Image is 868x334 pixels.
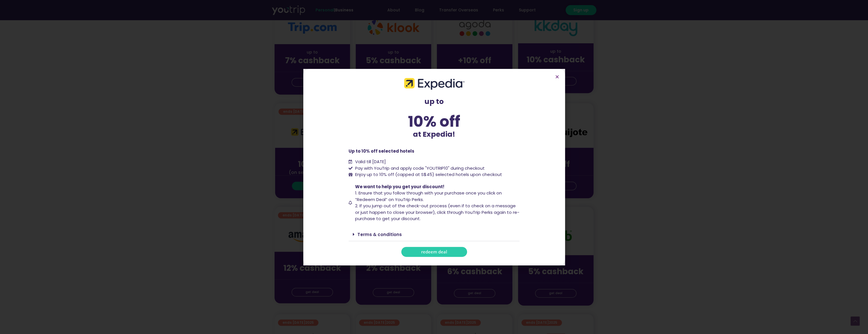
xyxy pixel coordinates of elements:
[349,228,519,241] div: Terms & conditions
[555,75,559,79] a: Close
[354,165,485,172] span: Pay with YouTrip and apply code "YOUTRIP10" during checkout
[355,184,444,190] span: We want to help you get your discount!
[355,159,386,165] span: Valid till [DATE]
[357,231,402,237] a: Terms & conditions
[355,203,519,222] span: 2. If you jump out of the check-out process (even if to check on a message or just happen to clos...
[349,114,519,129] div: 10% off
[354,171,502,178] span: Enjoy up to 10% off (capped at S$45) selected hotels upon checkout
[421,250,447,254] span: redeem deal
[401,247,467,257] a: redeem deal
[349,96,519,107] p: up to
[349,148,519,155] p: Up to 10% off selected hotels
[349,129,519,140] p: at Expedia!
[355,190,502,202] span: 1. Ensure that you follow through with your purchase once you click on “Redeem Deal” on YouTrip P...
